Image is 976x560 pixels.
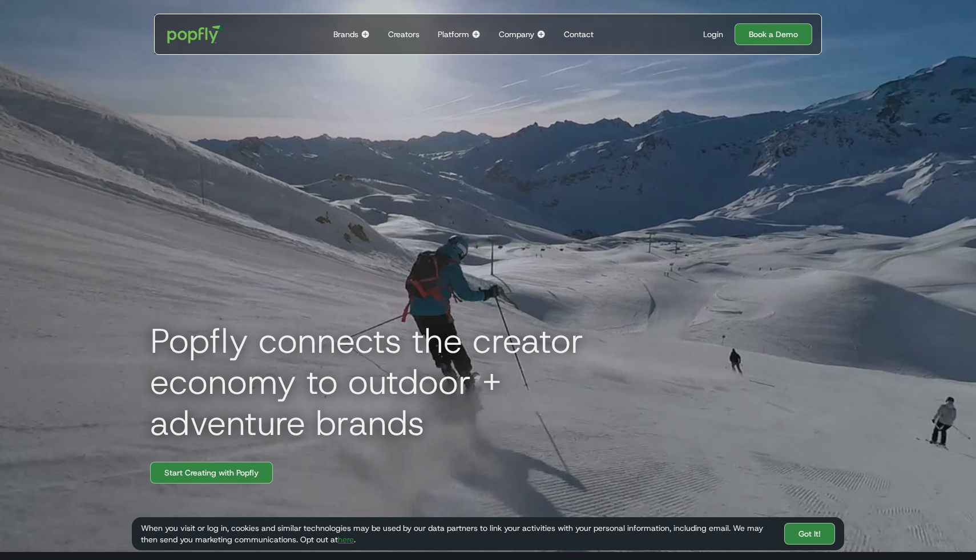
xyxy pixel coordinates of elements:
[333,29,358,40] div: Brands
[564,29,594,40] div: Contact
[438,29,469,40] div: Platform
[150,462,273,484] a: Start Creating with Popfly
[699,29,728,40] a: Login
[499,29,534,40] div: Company
[703,29,723,40] div: Login
[735,23,812,45] a: Book a Demo
[159,17,233,51] a: home
[338,534,354,545] a: here
[141,522,775,545] div: When you visit or log in, cookies and similar technologies may be used by our data partners to li...
[559,14,598,54] a: Contact
[384,14,424,54] a: Creators
[388,29,420,40] div: Creators
[141,320,655,444] h1: Popfly connects the creator economy to outdoor + adventure brands
[784,523,835,545] a: Got It!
